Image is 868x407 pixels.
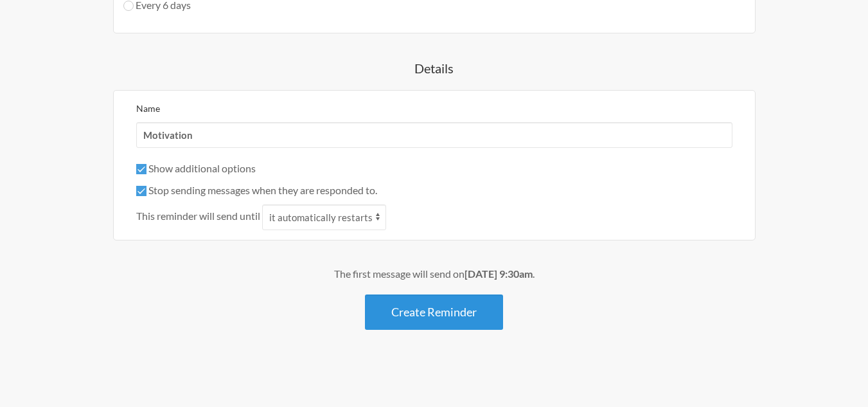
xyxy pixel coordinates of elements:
[136,103,160,114] label: Name
[62,59,807,77] h4: Details
[136,186,146,196] input: Stop sending messages when they are responded to.
[123,1,134,11] input: Every 6 days
[136,162,256,174] label: Show additional options
[136,122,732,148] input: We suggest a 2 to 4 word name
[62,266,807,282] div: The first message will send on .
[365,294,503,330] button: Create Reminder
[136,184,377,196] label: Stop sending messages when they are responded to.
[136,208,260,224] span: This reminder will send until
[136,164,146,174] input: Show additional options
[465,267,533,280] strong: [DATE] 9:30am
